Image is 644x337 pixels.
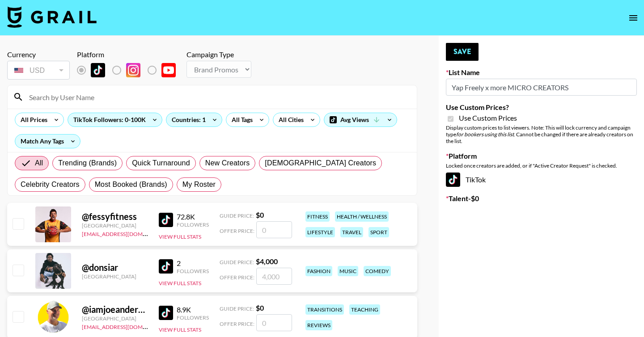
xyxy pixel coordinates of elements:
div: teaching [349,304,380,315]
span: Trending (Brands) [58,158,117,168]
div: Currency is locked to USD [7,59,70,81]
a: [EMAIL_ADDRESS][DOMAIN_NAME] [82,322,172,330]
div: @ iamjoeanderson [82,304,148,315]
span: Most Booked (Brands) [95,179,167,190]
span: All [35,158,43,168]
div: Followers [177,221,209,228]
div: 2 [177,259,209,268]
span: Use Custom Prices [459,114,517,122]
span: Quick Turnaround [132,158,190,168]
img: YouTube [161,63,176,77]
div: Display custom prices to list viewers. Note: This will lock currency and campaign type . Cannot b... [446,124,637,144]
span: Offer Price: [220,227,254,234]
div: travel [340,227,363,237]
button: Save [446,43,479,61]
button: View Full Stats [159,326,201,333]
strong: $ 0 [256,303,264,312]
input: Search by User Name [24,90,411,104]
div: 8.9K [177,305,209,314]
img: TikTok [159,306,173,320]
div: Platform [77,50,183,59]
button: View Full Stats [159,233,201,240]
div: [GEOGRAPHIC_DATA] [82,222,148,229]
div: Currency [7,50,70,59]
div: USD [9,63,68,78]
label: Platform [446,152,637,160]
input: 0 [256,221,292,238]
span: Guide Price: [220,259,254,265]
button: View Full Stats [159,280,201,286]
label: List Name [446,68,637,77]
div: sport [369,227,389,237]
img: Grail Talent [7,6,97,28]
div: Campaign Type [186,50,251,59]
span: Offer Price: [220,320,254,327]
div: All Cities [273,113,305,126]
div: music [338,266,358,276]
span: New Creators [205,158,250,168]
div: 72.8K [177,212,209,221]
em: for bookers using this list [456,131,514,138]
span: Celebrity Creators [21,179,80,190]
img: TikTok [159,213,173,227]
div: Countries: 1 [166,113,222,126]
img: TikTok [159,259,173,274]
input: 0 [256,314,292,331]
span: My Roster [182,179,216,190]
span: [DEMOGRAPHIC_DATA] Creators [265,158,376,168]
div: @ fessyfitness [82,211,148,222]
label: Use Custom Prices? [446,103,637,112]
div: TikTok [446,173,637,187]
div: transitions [305,304,344,315]
input: 4,000 [256,268,292,285]
img: TikTok [446,173,460,187]
div: @ donsiar [82,262,148,273]
div: Match Any Tags [15,135,80,148]
div: [GEOGRAPHIC_DATA] [82,315,148,322]
img: Instagram [126,63,140,77]
span: Offer Price: [220,274,254,281]
a: [EMAIL_ADDRESS][DOMAIN_NAME] [82,229,172,237]
div: All Prices [15,113,49,126]
span: Guide Price: [220,212,254,219]
div: fitness [305,211,330,222]
div: fashion [305,266,332,276]
img: TikTok [91,63,105,77]
button: open drawer [624,9,642,27]
div: lifestyle [305,227,335,237]
div: comedy [364,266,391,276]
div: Locked once creators are added, or if "Active Creator Request" is checked. [446,162,637,169]
div: Followers [177,268,209,274]
div: health / wellness [335,211,389,222]
strong: $ 4,000 [256,257,278,265]
span: Guide Price: [220,305,254,312]
div: TikTok Followers: 0-100K [68,113,162,126]
label: Talent - $ 0 [446,194,637,203]
div: Followers [177,314,209,321]
div: All Tags [226,113,254,126]
div: List locked to TikTok. [77,61,183,80]
div: Avg Views [324,113,397,126]
div: reviews [305,320,332,330]
strong: $ 0 [256,211,264,219]
div: [GEOGRAPHIC_DATA] [82,273,148,280]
